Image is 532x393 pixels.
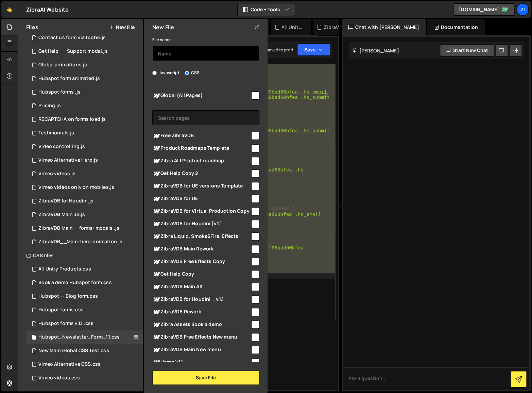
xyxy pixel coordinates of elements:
input: Search pages [152,110,259,125]
h2: New File [152,23,174,31]
div: 12773/36012.js [26,126,143,140]
button: Code + Tools [238,3,295,16]
div: 12773/37682.js [26,208,143,222]
div: All Unity products animation.js [281,24,303,31]
div: Contact us form via footer.js [38,35,106,41]
div: 12773/35708.js [26,140,143,153]
div: Hubspot forms v.1.1..css [38,321,93,327]
div: Hubspot forms.css [38,307,84,313]
div: 12773/33736.css [26,276,143,290]
div: Vimeo Alternative CSS.css [38,361,101,367]
div: 12773/33626.js [26,167,143,181]
div: CSS files [18,249,143,262]
div: Vimeo videos only on mobiles.js [38,184,114,191]
span: ZibraVDB for Houdini _ v.1.1 [152,295,250,304]
div: Book a demo Hubspot form.css [38,280,111,286]
span: ZibraVDB Main Alt [152,283,250,291]
button: New File [109,24,135,30]
div: Testimonials.js [38,130,74,136]
div: 12773/39161.js [26,31,143,45]
input: Javascript [152,71,157,75]
div: 12773/36909.css [26,330,143,344]
div: Vimeo videos.css [38,375,80,381]
span: Zibra Liquid, Smoke&Fire, Effects [152,232,250,241]
div: ZibraVDB Main__forms+modals .js [38,225,119,231]
div: New Main Global CSS Test.css [38,348,109,354]
div: ZibraVDB for Houdini.js [38,198,93,204]
label: File name [152,36,171,43]
span: ZibraVDB Rework [152,308,250,316]
span: ZibraVDB Free Effects Copy [152,258,250,266]
div: 12773/34071.css [26,358,143,371]
h2: Files [26,23,38,31]
span: Home V1.1 [152,358,250,366]
div: 12773/35966.js [26,181,143,194]
div: Hubspot -- Blog form.css [38,293,98,299]
div: Hubspot forms .js [38,89,81,95]
span: Zibra AI | Product roadmap [152,157,250,165]
div: ZibraVDB Main__forms+modals .js [324,24,345,31]
div: 12773/35046.js [26,99,143,113]
div: 12773/35979.css [26,344,143,358]
div: 12773/34070.js [26,153,143,167]
label: CSS [185,69,200,76]
span: ZibraVDB Main Rework [152,245,250,253]
div: Hubspot_Newsletter_Form_1.1.css [38,334,120,340]
span: ZibraVDB for Houdini [v.1.] [152,220,250,228]
div: ZibraAI Website [26,5,69,14]
span: ZibraVDB for UE [152,195,250,203]
div: 12773/38435.js [26,235,143,249]
div: Chat with [PERSON_NAME] [342,19,426,35]
span: ZibraVDB for Virtual Production Copy [152,207,250,215]
div: Global animations.js [38,62,87,68]
span: ZibraVDB Free Effects New menu [152,333,250,341]
a: 🤙 [1,1,18,18]
button: Save File [152,371,259,385]
div: Video controlling.js [38,144,85,150]
div: Vimeo videos.js [38,171,75,177]
div: 12773/37685.js [26,222,143,235]
div: Hubspot form animated.js [38,76,100,82]
div: 12773/33625.css [26,371,143,385]
div: Not saved to prod [259,47,293,53]
input: CSS [185,71,189,75]
a: Zi [516,3,529,16]
label: Javascript [152,69,179,76]
div: Get Help __ Support modal.js [38,48,107,54]
span: Get Help Copy 2 [152,169,250,178]
div: 12773/34699.css [26,303,143,317]
span: ZibraVDB for UE versions Template [152,182,250,190]
span: ZibraVDB Main New menu [152,346,250,354]
span: Free ZibraVDB [152,132,250,140]
div: 12773/33695.js [26,58,143,72]
div: 12773/36905.css [26,317,143,330]
div: 12773/40878.css [26,262,143,276]
span: Product Roadmaps Template [152,144,250,152]
div: 12773/39362.js [26,45,143,58]
input: Name [152,46,259,61]
div: 12773/35462.js [26,194,143,208]
div: Vimeo Alternative Hero.js [38,157,98,163]
span: Get Help Copy [152,270,250,278]
button: Save [297,44,330,56]
div: ZibraVDB__Main-hero-animation.js [38,239,122,245]
div: 12773/39374.js [26,72,143,85]
div: All Unity Products.css [38,266,91,272]
button: Start new chat [440,44,494,56]
h2: [PERSON_NAME] [352,47,399,54]
a: [DOMAIN_NAME] [453,3,514,16]
div: 12773/34926.css [26,290,143,303]
div: Documentation [427,19,484,35]
span: Global (All Pages) [152,92,250,100]
span: Zibra Assets Book a demo [152,321,250,329]
div: ZibraVDB Main JS.js [38,212,85,218]
div: 12773/35012.js [26,85,143,99]
div: 12773/36325.js [26,113,143,126]
div: Pricing.js [38,103,61,109]
div: RECAPTCHA on forms load.js [38,116,106,122]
